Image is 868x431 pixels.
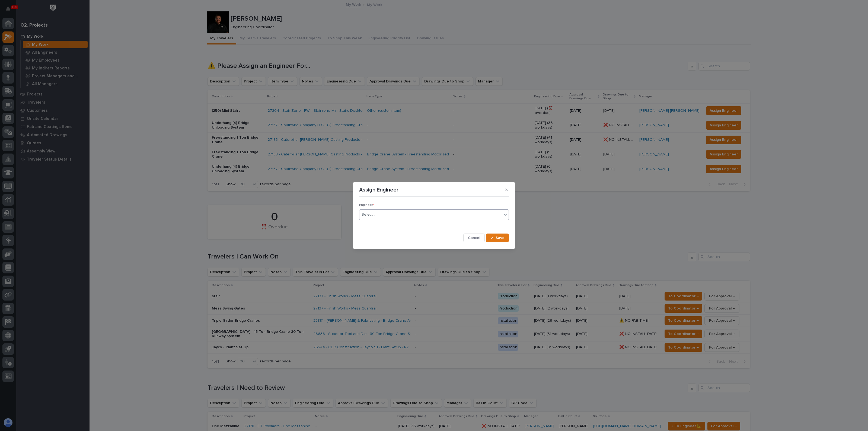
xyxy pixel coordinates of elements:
span: Save [496,235,505,240]
button: Save [486,234,509,242]
span: Cancel [468,235,480,240]
span: Engineer [359,203,374,207]
div: Select... [362,212,375,218]
p: Assign Engineer [359,187,398,193]
button: Cancel [463,234,485,242]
